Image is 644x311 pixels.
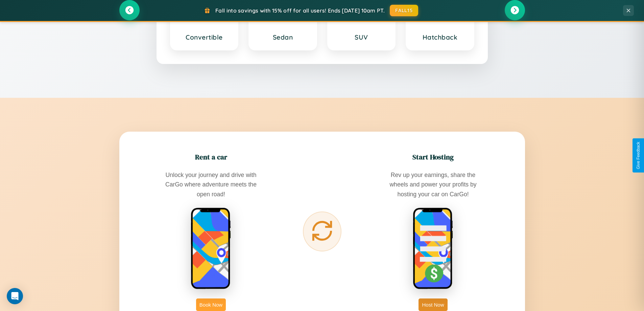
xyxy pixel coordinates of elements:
h3: Hatchback [413,33,467,41]
img: host phone [413,207,453,290]
h2: Start Hosting [412,152,454,162]
h3: Sedan [256,33,310,41]
h2: Rent a car [195,152,227,162]
div: Open Intercom Messenger [7,288,23,304]
div: Give Feedback [636,142,641,169]
p: Rev up your earnings, share the wheels and power your profits by hosting your car on CarGo! [382,170,484,199]
button: Book Now [196,298,226,311]
h3: SUV [335,33,388,41]
span: Fall into savings with 15% off for all users! Ends [DATE] 10am PT. [215,7,385,14]
button: Host Now [419,298,447,311]
p: Unlock your journey and drive with CarGo where adventure meets the open road! [160,170,262,199]
button: FALL15 [390,5,418,16]
img: rent phone [191,207,231,290]
h3: Convertible [177,33,231,41]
